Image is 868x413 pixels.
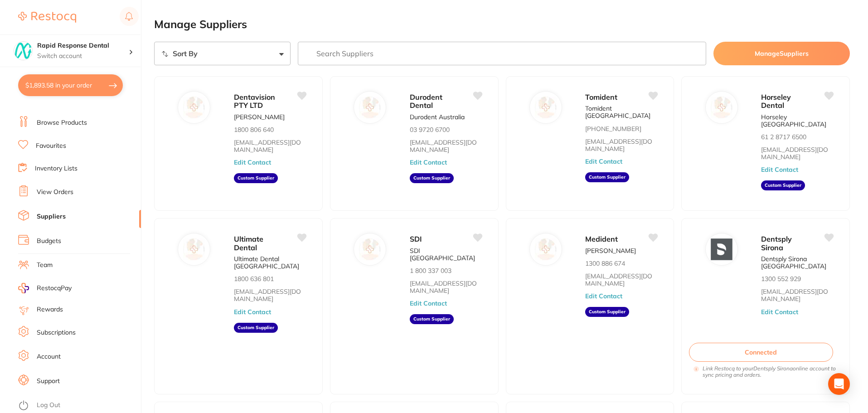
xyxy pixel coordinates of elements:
[761,92,791,110] span: Horseley Dental
[37,212,66,221] a: Suppliers
[37,377,60,386] a: Support
[37,52,129,61] p: Switch account
[410,300,447,307] button: Edit Contact
[711,97,732,118] img: Horseley Dental
[37,328,76,337] a: Subscriptions
[410,126,450,133] p: 03 9720 6700
[410,113,465,121] p: Durodent Australia
[585,158,622,165] button: Edit Contact
[410,267,451,274] p: 1 800 337 003
[689,343,833,362] button: Connected
[37,237,61,246] a: Budgets
[535,239,557,261] img: Medident
[410,314,454,324] aside: Custom Supplier
[585,307,629,317] aside: Custom Supplier
[585,105,657,119] p: Tomident [GEOGRAPHIC_DATA]
[585,138,657,152] a: [EMAIL_ADDRESS][DOMAIN_NAME]
[585,172,629,182] aside: Custom Supplier
[234,113,285,121] p: [PERSON_NAME]
[410,173,454,183] aside: Custom Supplier
[703,365,838,378] i: Link Restocq to your Dentsply Sirona online account to sync pricing and orders.
[18,74,123,96] button: $1,893.58 in your order
[154,18,850,31] h2: Manage Suppliers
[585,92,617,102] span: Tomident
[18,12,76,23] img: Restocq Logo
[761,255,833,270] p: Dentsply Sirona [GEOGRAPHIC_DATA]
[234,173,278,183] aside: Custom Supplier
[410,92,442,110] span: Durodent Dental
[410,247,482,262] p: SDI [GEOGRAPHIC_DATA]
[234,139,306,153] a: [EMAIL_ADDRESS][DOMAIN_NAME]
[761,308,798,316] button: Edit Contact
[37,305,63,314] a: Rewards
[234,126,274,133] p: 1800 806 640
[234,159,271,166] button: Edit Contact
[234,234,263,252] span: Ultimate Dental
[359,97,381,118] img: Durodent Dental
[585,247,636,254] p: [PERSON_NAME]
[761,146,833,160] a: [EMAIL_ADDRESS][DOMAIN_NAME]
[359,239,381,261] img: SDI
[234,308,271,316] button: Edit Contact
[37,118,87,127] a: Browse Products
[410,159,447,166] button: Edit Contact
[410,234,422,243] span: SDI
[234,323,278,333] aside: Custom Supplier
[18,283,72,293] a: RestocqPay
[184,239,205,261] img: Ultimate Dental
[234,275,274,282] p: 1800 636 801
[713,42,850,65] button: ManageSuppliers
[18,398,138,413] button: Log Out
[234,255,306,270] p: Ultimate Dental [GEOGRAPHIC_DATA]
[234,92,275,110] span: Dentavision PTY LTD
[184,97,205,118] img: Dentavision PTY LTD
[761,275,801,282] p: 1300 552 929
[37,401,60,410] a: Log Out
[18,7,76,28] a: Restocq Logo
[761,166,798,173] button: Edit Contact
[18,283,29,293] img: RestocqPay
[410,139,482,153] a: [EMAIL_ADDRESS][DOMAIN_NAME]
[585,125,641,132] p: [PHONE_NUMBER]
[585,272,657,287] a: [EMAIL_ADDRESS][DOMAIN_NAME]
[585,260,625,267] p: 1300 886 674
[761,180,805,190] aside: Custom Supplier
[585,292,622,300] button: Edit Contact
[761,288,833,302] a: [EMAIL_ADDRESS][DOMAIN_NAME]
[36,141,66,151] a: Favourites
[37,284,72,293] span: RestocqPay
[234,288,306,302] a: [EMAIL_ADDRESS][DOMAIN_NAME]
[711,239,732,261] img: Dentsply Sirona
[14,42,32,60] img: Rapid Response Dental
[585,234,618,243] span: Medident
[761,113,833,128] p: Horseley [GEOGRAPHIC_DATA]
[37,261,53,270] a: Team
[35,164,78,173] a: Inventory Lists
[37,352,61,361] a: Account
[828,373,850,395] div: Open Intercom Messenger
[37,41,129,50] h4: Rapid Response Dental
[761,234,792,252] span: Dentsply Sirona
[298,42,707,65] input: Search Suppliers
[761,133,806,141] p: 61 2 8717 6500
[37,188,73,197] a: View Orders
[410,280,482,294] a: [EMAIL_ADDRESS][DOMAIN_NAME]
[535,97,557,118] img: Tomident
